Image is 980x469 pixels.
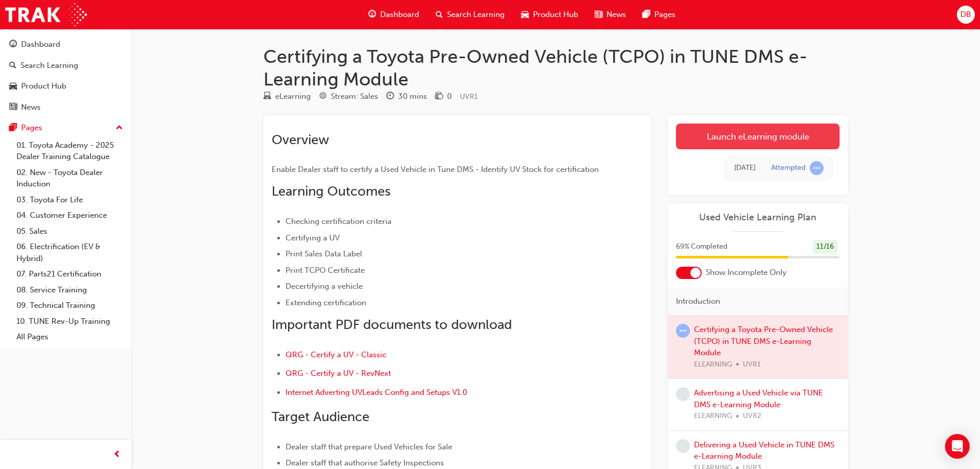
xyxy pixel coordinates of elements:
a: Advertising a Used Vehicle via TUNE DMS e-Learning Module [694,388,823,409]
span: Decertifying a vehicle [286,282,363,291]
span: News [607,9,626,21]
a: QRG - Certify a UV - RevNext [286,369,391,378]
div: Product Hub [21,80,66,92]
a: pages-iconPages [634,4,684,25]
img: Trak [5,3,87,26]
a: 08. Service Training [12,282,127,298]
h1: Certifying a Toyota Pre-Owned Vehicle (TCPO) in TUNE DMS e-Learning Module [263,45,848,90]
span: Print TCPO Certificate [286,266,365,275]
span: Dealer staff that authorise Safety Inspections [286,458,444,467]
a: 04. Customer Experience [12,207,127,223]
span: Dashboard [380,9,419,21]
span: Learning resource code [460,92,478,101]
button: Pages [4,118,127,137]
div: Pages [21,122,42,134]
div: Dashboard [21,39,60,50]
div: Search Learning [21,60,78,72]
span: learningRecordVerb_ATTEMPT-icon [810,161,824,175]
span: Certifying a UV [286,233,340,242]
a: News [4,98,127,117]
a: 03. Toyota For Life [12,192,127,208]
span: prev-icon [113,448,121,461]
a: Dashboard [4,35,127,54]
a: Search Learning [4,56,127,75]
a: Delivering a Used Vehicle in TUNE DMS e-Learning Module [694,440,834,461]
span: news-icon [595,8,602,21]
span: ELEARNING [694,410,732,422]
span: learningRecordVerb_NONE-icon [676,387,690,401]
button: DashboardSearch LearningProduct HubNews [4,33,127,118]
div: Stream [319,90,378,103]
span: Overview [272,132,329,148]
span: Print Sales Data Label [286,249,362,258]
span: pages-icon [643,8,650,21]
span: DB [960,9,971,21]
a: QRG - Certify a UV - Classic [286,350,386,359]
div: 30 mins [398,91,427,102]
div: Open Intercom Messenger [945,434,970,459]
span: UVR2 [743,410,761,422]
a: car-iconProduct Hub [513,4,586,25]
span: pages-icon [9,124,17,133]
span: Show Incomplete Only [706,267,787,279]
span: money-icon [435,92,443,101]
div: Attempted [771,163,806,173]
a: All Pages [12,329,127,345]
span: Learning Outcomes [272,183,390,199]
span: guage-icon [9,40,17,49]
span: search-icon [436,8,443,21]
span: Target Audience [272,409,369,425]
div: Fri Sep 05 2025 14:09:08 GMT+1000 (Australian Eastern Standard Time) [734,162,756,174]
span: guage-icon [368,8,376,21]
div: Price [435,90,452,103]
a: search-iconSearch Learning [427,4,513,25]
span: Search Learning [447,9,505,21]
a: 05. Sales [12,223,127,239]
a: 01. Toyota Academy - 2025 Dealer Training Catalogue [12,137,127,165]
span: Product Hub [533,9,578,21]
a: Internet Adverting UVLeads Config and Setups V1.0 [286,388,467,397]
div: eLearning [275,91,311,102]
span: learningResourceType_ELEARNING-icon [263,92,271,101]
a: news-iconNews [586,4,634,25]
div: Type [263,90,311,103]
span: 69 % Completed [676,241,727,253]
div: 11 / 16 [813,240,838,254]
span: car-icon [521,8,529,21]
a: 09. Technical Training [12,298,127,314]
button: DB [957,6,975,24]
span: Introduction [676,296,720,307]
a: 10. TUNE Rev-Up Training [12,314,127,329]
div: Duration [386,90,427,103]
span: Pages [654,9,675,21]
span: Checking certification criteria [286,217,391,226]
span: learningRecordVerb_ATTEMPT-icon [676,324,690,338]
span: Extending certification [286,298,366,307]
a: guage-iconDashboard [360,4,427,25]
span: Important PDF documents to download [272,317,512,333]
span: learningRecordVerb_NONE-icon [676,439,690,453]
a: 06. Electrification (EV & Hybrid) [12,239,127,266]
span: Dealer staff that prepare Used Vehicles for Sale [286,442,452,451]
div: News [21,101,41,113]
a: Launch eLearning module [676,124,840,149]
a: Used Vehicle Learning Plan [676,212,840,223]
span: car-icon [9,82,17,91]
a: 02. New - Toyota Dealer Induction [12,165,127,192]
span: Enable Dealer staff to certify a Used Vehicle in Tune DMS.- Identify UV Stock for certification [272,165,599,174]
span: up-icon [116,121,123,135]
span: search-icon [9,61,16,71]
span: target-icon [319,92,327,101]
a: Product Hub [4,77,127,96]
div: Stream: Sales [331,91,378,102]
div: 0 [447,91,452,102]
a: 07. Parts21 Certification [12,266,127,282]
span: clock-icon [386,92,394,101]
span: news-icon [9,103,17,112]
